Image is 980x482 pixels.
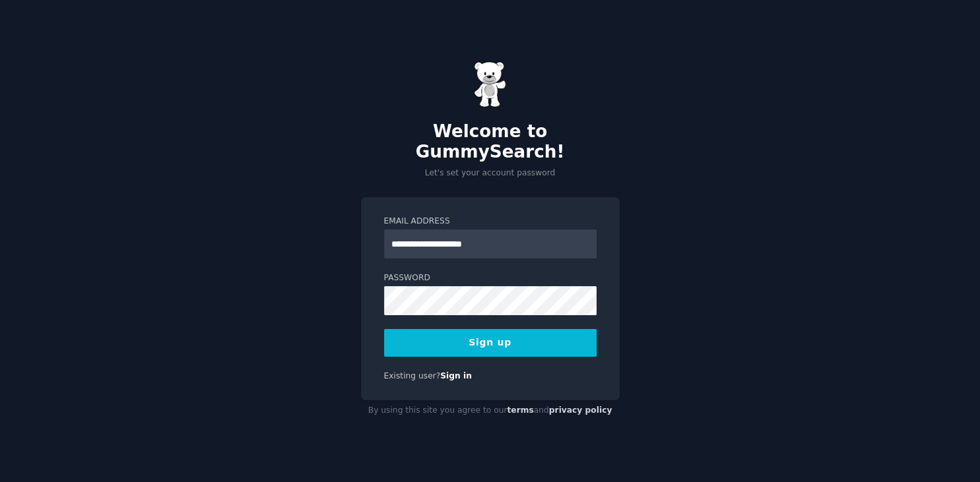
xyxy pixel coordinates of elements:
button: Sign up [384,329,597,357]
a: terms [507,406,533,415]
h2: Welcome to GummySearch! [361,121,620,163]
label: Password [384,272,597,284]
p: Let's set your account password [361,167,620,179]
a: Sign in [440,371,472,380]
label: Email Address [384,216,597,227]
span: Existing user? [384,371,441,380]
a: privacy policy [549,406,612,415]
div: By using this site you agree to our and [361,400,620,421]
img: Gummy Bear [474,61,507,107]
